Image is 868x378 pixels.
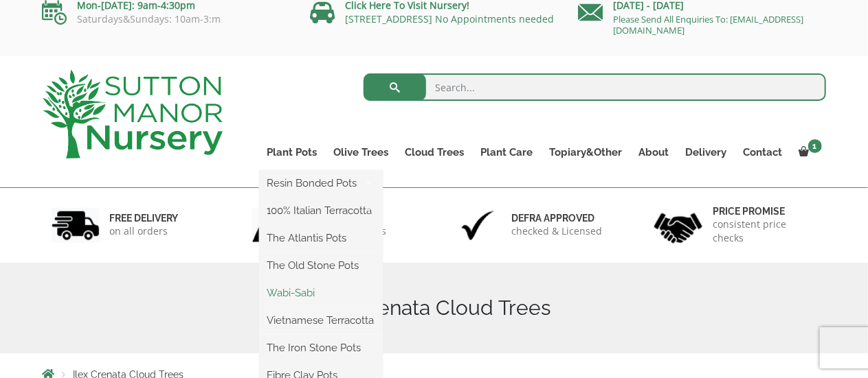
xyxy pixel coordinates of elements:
h6: Price promise [713,205,817,217]
a: 1 [791,143,826,162]
a: [STREET_ADDRESS] No Appointments needed [346,12,555,25]
img: 4.jpg [654,204,702,246]
img: logo [43,70,223,158]
a: Olive Trees [326,143,397,162]
a: Plant Pots [259,143,326,162]
a: The Iron Stone Pots [259,338,383,358]
h6: FREE DELIVERY [110,212,179,224]
h6: Defra approved [512,212,603,224]
span: 1 [808,139,822,153]
img: 3.jpg [454,208,502,243]
img: 1.jpg [52,208,100,243]
p: Saturdays&Sundays: 10am-3:m [43,14,290,25]
a: About [631,143,678,162]
a: Resin Bonded Pots [259,173,383,193]
a: Contact [735,143,791,162]
a: Wabi-Sabi [259,283,383,303]
img: 2.jpg [252,208,300,243]
h1: Ilex Crenata Cloud Trees [43,296,826,320]
p: checked & Licensed [512,224,603,238]
p: consistent price checks [713,217,817,245]
input: Search... [364,73,826,101]
a: Delivery [678,143,735,162]
a: Cloud Trees [397,143,473,162]
p: on all orders [110,224,179,238]
a: Topiary&Other [542,143,631,162]
a: Vietnamese Terracotta [259,310,383,331]
a: Please Send All Enquiries To: [EMAIL_ADDRESS][DOMAIN_NAME] [614,13,804,36]
a: The Atlantis Pots [259,228,383,248]
a: The Old Stone Pots [259,255,383,276]
a: 100% Italian Terracotta [259,200,383,221]
a: Plant Care [473,143,542,162]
